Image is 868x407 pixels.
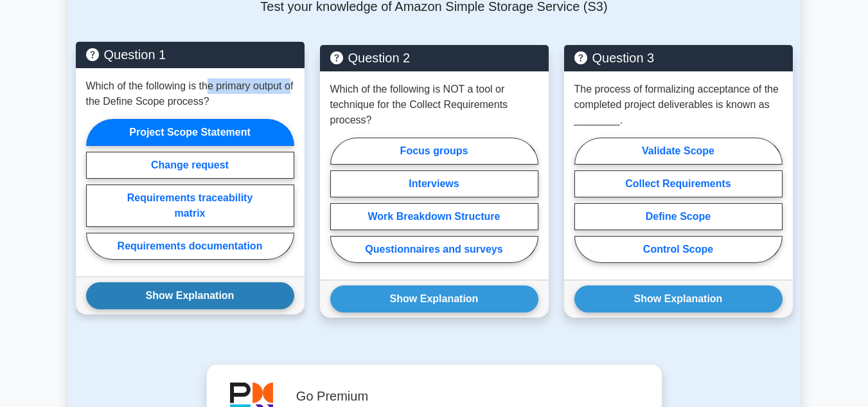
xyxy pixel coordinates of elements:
[330,236,538,263] label: Questionnaires and surveys
[574,138,783,165] label: Validate Scope
[330,50,538,66] h5: Question 2
[330,203,538,230] label: Work Breakdown Structure
[330,170,538,197] label: Interviews
[86,119,294,146] label: Project Scope Statement
[86,282,294,309] button: Show Explanation
[86,47,294,62] h5: Question 1
[330,138,538,165] label: Focus groups
[330,285,538,312] button: Show Explanation
[574,285,783,312] button: Show Explanation
[574,236,783,263] label: Control Scope
[86,233,294,260] label: Requirements documentation
[574,82,783,128] p: The process of formalizing acceptance of the completed project deliverables is known as ________.
[574,50,783,66] h5: Question 3
[86,185,294,227] label: Requirements traceability matrix
[574,203,783,230] label: Define Scope
[330,82,538,128] p: Which of the following is NOT a tool or technique for the Collect Requirements process?
[86,78,294,109] p: Which of the following is the primary output of the Define Scope process?
[574,170,783,197] label: Collect Requirements
[86,152,294,179] label: Change request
